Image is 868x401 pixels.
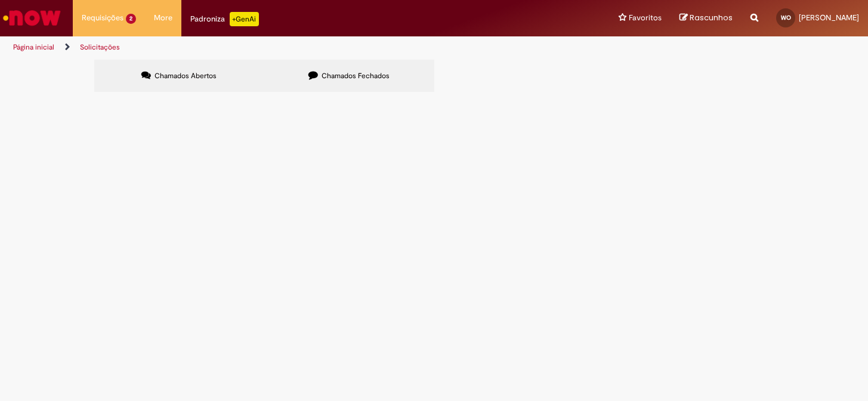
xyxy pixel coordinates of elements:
[155,71,217,81] span: Chamados Abertos
[13,42,54,52] a: Página inicial
[80,42,120,52] a: Solicitações
[799,13,859,23] span: [PERSON_NAME]
[154,12,172,24] span: More
[1,6,63,30] img: ServiceNow
[629,12,662,24] span: Favoritos
[322,71,390,81] span: Chamados Fechados
[9,36,570,58] ul: Trilhas de página
[230,12,259,26] p: +GenAi
[126,14,136,24] span: 2
[679,13,733,24] a: Rascunhos
[82,12,123,24] span: Requisições
[190,12,259,26] div: Padroniza
[781,14,791,21] span: WO
[690,12,733,23] span: Rascunhos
